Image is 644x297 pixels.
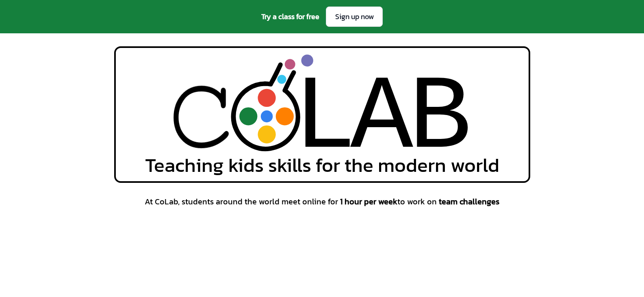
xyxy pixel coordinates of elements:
span: Teaching kids skills for the modern world [145,155,499,175]
span: At CoLab, students around the world meet online for to work on [145,196,499,207]
a: Sign up now [326,7,383,27]
span: team challenges [439,195,499,208]
div: B [409,56,472,182]
span: 1 hour per week [340,195,397,208]
div: L [293,56,356,182]
div: A [350,56,413,182]
span: Try a class for free [261,11,319,22]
